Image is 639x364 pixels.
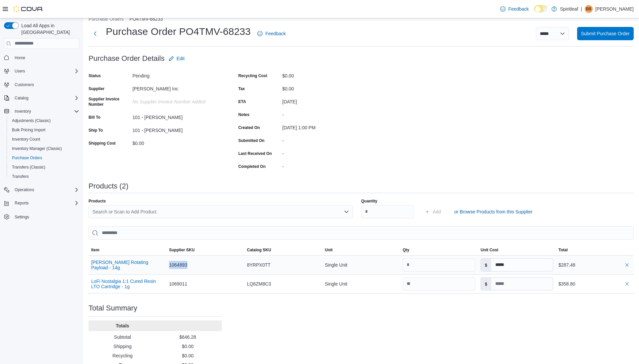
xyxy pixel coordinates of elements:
[15,187,34,192] span: Operations
[586,5,591,13] span: BB
[91,343,154,350] p: Shipping
[12,155,42,161] span: Purchase Orders
[9,145,79,153] span: Inventory Manager (Classic)
[9,163,48,171] a: Transfers (Classic)
[89,16,124,22] button: Purchase Orders
[452,205,535,218] button: or Browse Products from this Supplier
[238,151,272,156] label: Last Received On
[325,247,332,253] span: Unit
[1,66,82,76] button: Users
[7,144,82,153] button: Inventory Manager (Classic)
[238,99,246,104] label: ETA
[238,138,265,143] label: Submitted On
[12,81,37,89] a: Customers
[238,112,249,117] label: Notes
[91,352,154,359] p: Recycling
[156,343,219,350] p: $0.00
[166,245,244,255] button: Supplier SKU
[91,260,164,270] button: [PERSON_NAME] Rotating Payload - 14g
[15,95,28,101] span: Catalog
[15,55,25,61] span: Home
[1,107,82,116] button: Inventory
[558,247,568,253] span: Total
[12,213,32,221] a: Settings
[15,82,34,87] span: Customers
[1,185,82,194] button: Operations
[454,208,532,215] span: or Browse Products from this Supplier
[106,25,251,38] h1: Purchase Order PO4TMV-68233
[9,126,48,134] a: Bulk Pricing Import
[12,199,31,207] button: Reports
[12,127,46,133] span: Bulk Pricing Import
[403,247,409,253] span: Qty
[1,93,82,103] button: Catalog
[255,27,288,40] a: Feedback
[282,122,371,130] div: [DATE] 1:00 PM
[585,5,593,13] div: Bobby B
[12,54,28,62] a: Home
[534,5,548,12] input: Dark Mode
[89,86,105,91] label: Supplier
[238,164,266,169] label: Completed On
[89,141,115,146] label: Shipping Cost
[166,52,187,65] button: Edit
[12,174,29,179] span: Transfers
[282,148,371,156] div: -
[89,16,634,24] nav: An example of EuiBreadcrumbs
[12,107,79,115] span: Inventory
[282,161,371,169] div: -
[238,73,267,78] label: Recycling Cost
[7,135,82,144] button: Inventory Count
[1,198,82,208] button: Reports
[9,154,79,162] span: Purchase Orders
[433,208,441,215] span: Add
[132,138,222,146] div: $0.00
[15,109,31,114] span: Inventory
[282,83,371,91] div: $0.00
[12,165,45,170] span: Transfers (Classic)
[282,96,371,104] div: [DATE]
[244,245,322,255] button: Catalog SKU
[91,322,154,329] p: Totals
[322,277,400,291] div: Single Unit
[89,245,166,255] button: Item
[9,163,79,171] span: Transfers (Classic)
[132,70,222,78] div: Pending
[12,67,79,75] span: Users
[12,54,79,62] span: Home
[9,173,79,181] span: Transfers
[12,137,40,142] span: Inventory Count
[344,209,349,214] button: Open list of options
[560,5,578,13] p: Spiritleaf
[247,247,271,253] span: Catalog SKU
[9,117,53,125] a: Adjustments (Classic)
[12,212,79,221] span: Settings
[12,67,28,75] button: Users
[1,212,82,221] button: Settings
[15,200,29,206] span: Reports
[498,2,531,16] a: Feedback
[12,80,79,89] span: Customers
[478,245,556,255] button: Unit Cost
[556,245,634,255] button: Total
[581,5,582,13] p: |
[15,214,29,220] span: Settings
[156,352,219,359] p: $0.00
[508,6,529,12] span: Feedback
[361,198,377,204] label: Quantity
[4,50,79,239] nav: Complex example
[558,261,631,269] div: $287.48
[12,146,62,151] span: Inventory Manager (Classic)
[9,126,79,134] span: Bulk Pricing Import
[89,73,101,78] label: Status
[89,115,101,120] label: Bill To
[12,94,79,102] span: Catalog
[7,172,82,181] button: Transfers
[481,247,498,253] span: Unit Cost
[1,80,82,89] button: Customers
[91,279,164,289] button: LoFi Nostalgia 1:1 Cured Resin LTO Cartridge - 1g
[89,27,102,40] button: Next
[581,30,630,37] span: Submit Purchase Order
[91,247,100,253] span: Item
